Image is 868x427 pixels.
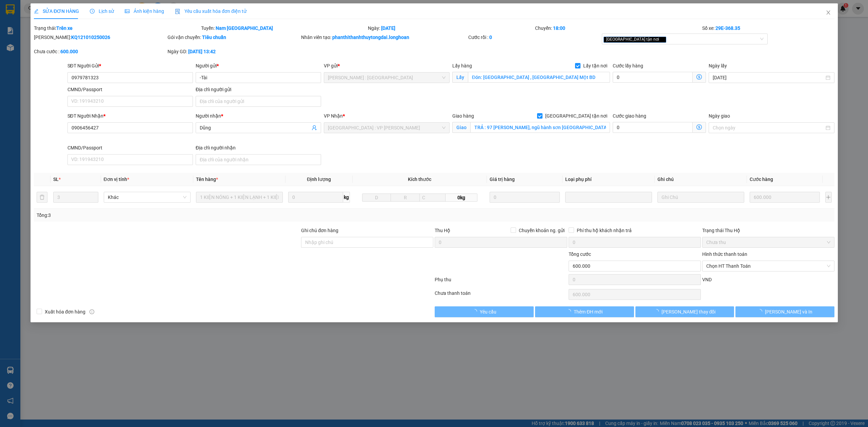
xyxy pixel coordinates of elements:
button: plus [825,192,831,203]
span: Tên hàng [196,177,218,182]
span: dollar-circle [696,124,702,130]
span: loading [757,309,765,314]
span: Phí thu hộ khách nhận trả [574,227,634,234]
div: Số xe: [701,24,835,32]
input: VD: Bàn, Ghế [196,192,282,203]
input: Ngày lấy [713,74,824,81]
span: close [660,38,664,41]
span: Xuất hóa đơn hàng [42,308,88,316]
input: Lấy tận nơi [468,72,610,83]
th: Loại phụ phí [562,173,654,186]
div: Địa chỉ người gửi [196,86,321,93]
input: Địa chỉ của người nhận [196,154,321,165]
span: SỬA ĐƠN HÀNG [34,8,79,14]
span: Lấy hàng [452,63,472,68]
button: Yêu cầu [435,306,534,317]
b: Tiêu chuẩn [202,35,226,40]
span: Giá trị hàng [489,177,514,182]
input: R [391,194,419,202]
span: Kích thước [408,177,431,182]
span: loading [654,309,661,314]
button: [PERSON_NAME] thay đổi [635,306,734,317]
input: Địa chỉ của người gửi [196,96,321,107]
b: [DATE] [381,25,395,31]
input: Cước giao hàng [612,122,693,133]
span: Chưa thu [706,237,830,247]
button: Close [818,3,837,22]
span: Khác [107,192,186,202]
span: Chuyển khoản ng. gửi [516,227,567,234]
div: CMND/Passport [67,144,193,151]
span: Yêu cầu [479,308,496,316]
th: Ghi chú [654,173,747,186]
input: Cước lấy hàng [612,72,693,83]
b: phanthithanhthuytongdai.longhoan [332,35,409,40]
div: Ngày: [367,24,534,32]
span: picture [125,9,130,14]
b: [DATE] 13:42 [188,49,216,54]
span: user-add [312,125,317,130]
span: [GEOGRAPHIC_DATA] tận nơi [604,37,666,43]
span: Định lượng [307,177,331,182]
input: 0 [489,192,559,203]
span: loading [472,309,479,314]
span: Lấy [452,72,468,83]
div: Chưa thanh toán [434,289,568,301]
span: dollar-circle [696,74,702,80]
span: close [825,10,831,15]
span: [GEOGRAPHIC_DATA] tận nơi [542,112,610,120]
span: Thu Hộ [435,228,450,233]
span: Hồ Chí Minh : Kho Quận 12 [328,73,445,83]
b: KQ121010250026 [71,35,110,40]
span: Chọn HT Thanh Toán [706,261,830,271]
button: delete [37,192,47,203]
img: icon [175,9,180,14]
span: SL [53,177,59,182]
span: Đơn vị tính [103,177,129,182]
div: Tổng: 3 [37,211,335,219]
span: [PERSON_NAME] thay đổi [661,308,715,316]
div: Người gửi [196,62,321,69]
span: Cước hàng [749,177,773,182]
b: Trên xe [56,25,73,31]
div: [PERSON_NAME]: [34,34,166,41]
b: Nam [GEOGRAPHIC_DATA] [215,25,273,31]
div: Người nhận [196,112,321,120]
div: Trạng thái Thu Hộ [702,227,834,234]
b: 18:00 [553,25,565,31]
div: SĐT Người Gửi [67,62,193,69]
span: 0kg [445,194,477,202]
div: Gói vận chuyển: [167,34,300,41]
div: Cước rồi : [468,34,600,41]
span: Lịch sử [90,8,114,14]
label: Ngày lấy [709,63,727,68]
input: Ghi Chú [657,192,744,203]
b: 29E-368.35 [715,25,740,31]
div: Trạng thái: [33,24,200,32]
div: Tuyến: [200,24,367,32]
div: Chuyến: [534,24,702,32]
span: [PERSON_NAME] và In [765,308,812,316]
input: D [362,194,391,202]
input: C [419,194,445,202]
span: Yêu cầu xuất hóa đơn điện tử [175,8,246,14]
span: Giao [452,122,470,133]
label: Cước lấy hàng [612,63,643,68]
label: Ghi chú đơn hàng [301,228,338,233]
span: loading [566,309,574,314]
span: Tổng cước [568,251,591,257]
span: Ảnh kiện hàng [125,8,164,14]
div: SĐT Người Nhận [67,112,193,120]
span: kg [343,192,350,203]
span: Lấy tận nơi [580,62,610,69]
span: Đà Nẵng : VP Thanh Khê [328,123,445,133]
button: [PERSON_NAME] và In [735,306,834,317]
span: edit [34,9,39,14]
b: 0 [489,35,492,40]
div: Địa chỉ người nhận [196,144,321,151]
span: VND [702,277,711,282]
span: clock-circle [90,9,95,14]
label: Ngày giao [709,113,730,119]
input: 0 [749,192,820,203]
b: 600.000 [60,49,78,54]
